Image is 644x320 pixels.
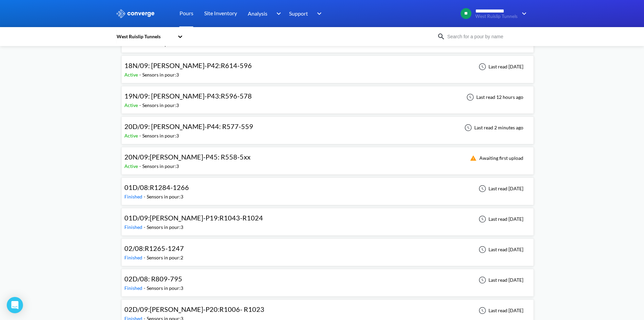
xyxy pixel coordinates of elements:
span: Analysis [248,9,267,18]
a: 01D/09:[PERSON_NAME]-P19:R1043-R1024Finished-Sensors in pour:3Last read [DATE] [121,216,534,221]
img: downArrow.svg [272,9,283,18]
div: Awaiting first upload [466,154,525,162]
a: 01D/08:R1284-1266Finished-Sensors in pour:3Last read [DATE] [121,185,534,191]
span: Active [124,41,139,47]
span: 18N/09: [PERSON_NAME]-P42:R614-596 [124,61,252,69]
div: Sensors in pour: 3 [147,223,183,231]
span: Finished [124,255,144,260]
a: 02/08:R1265-1247Finished-Sensors in pour:2Last read [DATE] [121,246,534,252]
a: 02D/09:[PERSON_NAME]-P20:R1006- R1023Finished-Sensors in pour:3Last read [DATE] [121,307,534,313]
span: Finished [124,285,144,291]
img: logo_ewhite.svg [116,9,155,18]
div: Last read 2 minutes ago [461,124,525,132]
div: Sensors in pour: 3 [147,193,183,200]
div: Last read [DATE] [475,185,525,193]
span: - [144,255,147,260]
span: Active [124,72,139,78]
a: 02D/08: R809-795Finished-Sensors in pour:3Last read [DATE] [121,277,534,282]
div: West Ruislip Tunnels [116,33,174,40]
span: Active [124,102,139,108]
span: 02D/08: R809-795 [124,275,182,283]
span: 01D/09:[PERSON_NAME]-P19:R1043-R1024 [124,214,263,222]
a: 20D/09: [PERSON_NAME]-P44: R577-559Active-Sensors in pour:3Last read 2 minutes ago [121,124,534,130]
div: Last read [DATE] [475,246,525,254]
div: Sensors in pour: 3 [142,163,179,170]
span: - [139,163,142,169]
div: Sensors in pour: 3 [142,102,179,109]
span: Active [124,163,139,169]
div: Last read [DATE] [475,276,525,284]
img: downArrow.svg [518,9,528,18]
img: icon-search.svg [437,33,445,41]
a: 19N/09: [PERSON_NAME]-P43:R596-578Active-Sensors in pour:3Last read 12 hours ago [121,94,534,100]
span: Active [124,133,139,138]
div: Last read [DATE] [475,215,525,223]
span: Finished [124,194,144,199]
span: 02/08:R1265-1247 [124,244,184,252]
div: Sensors in pour: 3 [142,71,179,79]
span: - [144,224,147,230]
div: Sensors in pour: 2 [147,254,183,261]
div: Sensors in pour: 3 [142,132,179,140]
span: 02D/09:[PERSON_NAME]-P20:R1006- R1023 [124,305,264,313]
span: 19N/09: [PERSON_NAME]-P43:R596-578 [124,92,252,100]
span: 20N/09:[PERSON_NAME]-P45: R558-5xx [124,153,251,161]
span: - [139,41,142,47]
div: Last read [DATE] [475,63,525,71]
span: - [139,102,142,108]
img: downArrow.svg [313,9,324,18]
span: - [144,194,147,199]
span: 01D/08:R1284-1266 [124,183,189,191]
a: 18N/09: [PERSON_NAME]-P42:R614-596Active-Sensors in pour:3Last read [DATE] [121,63,534,69]
div: Last read [DATE] [475,306,525,315]
a: 20N/09:[PERSON_NAME]-P45: R558-5xxActive-Sensors in pour:3Awaiting first upload [121,155,534,161]
input: Search for a pour by name [445,33,527,40]
span: Support [289,9,308,18]
span: 20D/09: [PERSON_NAME]-P44: R577-559 [124,122,253,130]
div: Open Intercom Messenger [7,297,23,313]
div: Last read 12 hours ago [463,93,525,101]
span: - [139,133,142,138]
span: West Ruislip Tunnels [475,14,518,19]
span: - [144,285,147,291]
div: Sensors in pour: 3 [147,284,183,292]
span: - [139,72,142,78]
span: Finished [124,224,144,230]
